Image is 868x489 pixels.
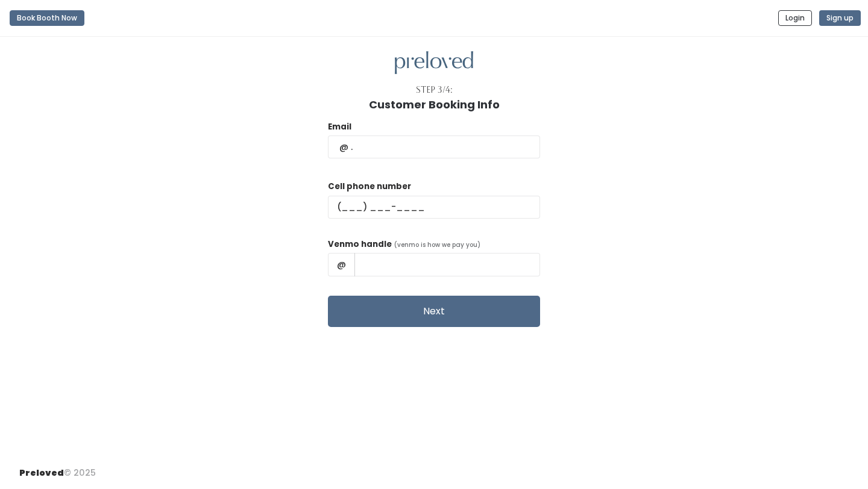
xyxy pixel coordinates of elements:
[19,467,64,479] span: Preloved
[778,10,812,26] button: Login
[328,296,540,327] button: Next
[819,10,861,26] button: Sign up
[369,99,500,111] h1: Customer Booking Info
[10,5,84,31] a: Book Booth Now
[19,457,96,479] div: © 2025
[10,10,84,26] button: Book Booth Now
[328,181,411,193] label: Cell phone number
[328,196,540,219] input: (___) ___-____
[416,84,453,96] div: Step 3/4:
[328,238,392,251] label: Venmo handle
[328,121,351,133] label: Email
[328,253,355,276] span: @
[328,135,540,158] input: @ .
[395,51,473,75] img: preloved logo
[394,240,480,249] span: (venmo is how we pay you)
